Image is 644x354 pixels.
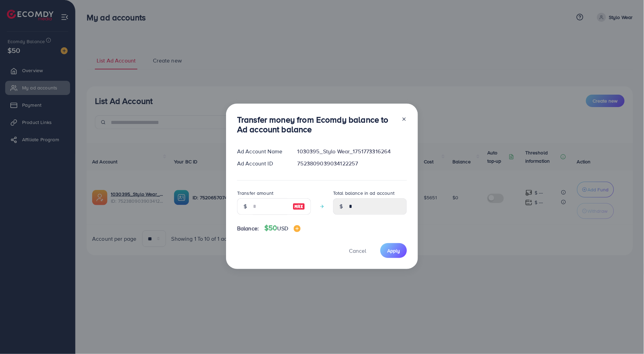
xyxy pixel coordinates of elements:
iframe: Chat [615,323,639,349]
h4: $50 [264,224,301,232]
span: Cancel [349,247,366,255]
label: Total balance in ad account [333,190,394,197]
span: USD [277,224,288,232]
div: Ad Account Name [232,147,292,155]
span: Apply [387,247,400,254]
button: Cancel [340,243,375,258]
h3: Transfer money from Ecomdy balance to Ad account balance [237,115,396,135]
div: 1030395_Stylo Wear_1751773316264 [292,147,412,155]
img: image [294,225,301,232]
div: Ad Account ID [232,160,292,168]
div: 7523809039034122257 [292,160,412,168]
label: Transfer amount [237,190,273,197]
img: image [293,202,305,211]
button: Apply [380,243,407,258]
span: Balance: [237,224,259,232]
